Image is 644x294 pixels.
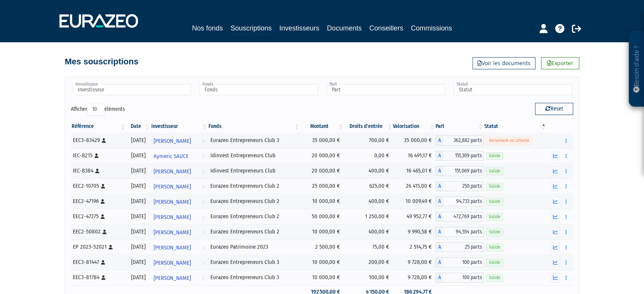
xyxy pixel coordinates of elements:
[393,240,436,255] td: 2 514,75 €
[65,57,138,66] h4: Mes souscriptions
[202,149,205,163] i: Voir l'investisseur
[129,152,148,160] div: [DATE]
[154,256,191,270] span: [PERSON_NAME]
[231,23,272,35] a: Souscriptions
[486,228,503,236] span: Valide
[59,14,138,28] img: 1732889491-logotype_eurazeo_blanc_rvb.png
[344,148,393,163] td: 0,00 €
[151,194,208,209] a: [PERSON_NAME]
[154,134,191,148] span: [PERSON_NAME]
[486,244,503,251] span: Valide
[210,273,297,281] div: Eurazeo Entrepreneurs Club 3
[443,242,484,252] span: 25 parts
[101,275,106,280] i: [Français] Personne physique
[300,224,344,240] td: 10 000,00 €
[87,103,104,116] select: Afficheréléments
[109,245,113,249] i: [Français] Personne physique
[73,243,123,251] div: EP 2023-52021
[95,169,99,173] i: [Français] Personne physique
[95,153,99,158] i: [Français] Personne physique
[210,213,297,220] div: Eurazeo Entrepreneurs Club 2
[484,120,547,133] th: Statut : activer pour trier la colonne par ordre d&eacute;croissant
[436,227,443,237] span: A
[129,182,148,190] div: [DATE]
[202,256,205,270] i: Voir l'investisseur
[129,167,148,175] div: [DATE]
[101,214,105,219] i: [Français] Personne physique
[210,167,297,175] div: Idinvest Entrepreneurs Club
[344,133,393,148] td: 700,00 €
[443,197,484,206] span: 94,733 parts
[486,168,503,175] span: Valide
[151,179,208,194] a: [PERSON_NAME]
[436,257,484,267] div: A - Eurazeo Entrepreneurs Club 3
[151,224,208,240] a: [PERSON_NAME]
[436,212,484,222] div: A - Eurazeo Entrepreneurs Club 2
[344,163,393,179] td: 400,00 €
[73,273,123,281] div: EEC3-81784
[443,257,484,267] span: 100 parts
[210,228,297,236] div: Eurazeo Entrepreneurs Club 2
[436,273,484,283] div: A - Eurazeo Entrepreneurs Club 3
[393,209,436,224] td: 49 952,77 €
[151,120,208,133] th: Investisseur: activer pour trier la colonne par ordre croissant
[154,210,191,224] span: [PERSON_NAME]
[486,259,503,266] span: Valide
[129,273,148,281] div: [DATE]
[443,151,484,161] span: 151,309 parts
[151,255,208,270] a: [PERSON_NAME]
[443,212,484,222] span: 472,769 parts
[210,136,297,144] div: Eurazeo Entrepreneurs Club 3
[393,270,436,285] td: 9 728,00 €
[344,255,393,270] td: 200,00 €
[210,152,297,160] div: Idinvest Entrepreneurs Club
[126,120,151,133] th: Date: activer pour trier la colonne par ordre croissant
[210,197,297,205] div: Eurazeo Entrepreneurs Club 2
[393,148,436,163] td: 16 491,17 €
[210,243,297,251] div: Eurazeo Patrimoine 2023
[300,148,344,163] td: 20 000,00 €
[393,255,436,270] td: 9 728,00 €
[154,271,191,285] span: [PERSON_NAME]
[151,240,208,255] a: [PERSON_NAME]
[154,180,191,194] span: [PERSON_NAME]
[344,194,393,209] td: 400,00 €
[436,181,484,191] div: A - Eurazeo Entrepreneurs Club 2
[369,23,403,34] a: Conseillers
[443,136,484,145] span: 362,882 parts
[436,242,443,252] span: A
[443,227,484,237] span: 94,554 parts
[300,270,344,285] td: 10 000,00 €
[101,199,105,204] i: [Français] Personne physique
[103,230,107,234] i: [Français] Personne physique
[344,240,393,255] td: 75,00 €
[411,23,452,34] a: Commissions
[73,228,123,236] div: EEC2-50802
[210,258,297,266] div: Eurazeo Entrepreneurs Club 3
[101,184,105,189] i: [Français] Personne physique
[300,163,344,179] td: 20 000,00 €
[436,166,484,176] div: A - Idinvest Entrepreneurs Club
[486,152,503,160] span: Valide
[436,136,443,145] span: A
[279,23,319,34] a: Investisseurs
[202,180,205,194] i: Voir l'investisseur
[393,224,436,240] td: 9 990,58 €
[73,182,123,190] div: EEC2-10705
[486,274,503,281] span: Valide
[436,197,484,206] div: A - Eurazeo Entrepreneurs Club 2
[202,134,205,148] i: Voir l'investisseur
[436,151,443,161] span: A
[101,260,105,265] i: [Français] Personne physique
[443,181,484,191] span: 250 parts
[393,163,436,179] td: 16 465,01 €
[300,240,344,255] td: 2 500,00 €
[71,103,125,116] label: Afficher éléments
[129,243,148,251] div: [DATE]
[202,210,205,224] i: Voir l'investisseur
[436,212,443,222] span: A
[443,273,484,283] span: 100 parts
[486,137,532,144] span: Versement en attente
[208,120,300,133] th: Fonds: activer pour trier la colonne par ordre croissant
[151,133,208,148] a: [PERSON_NAME]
